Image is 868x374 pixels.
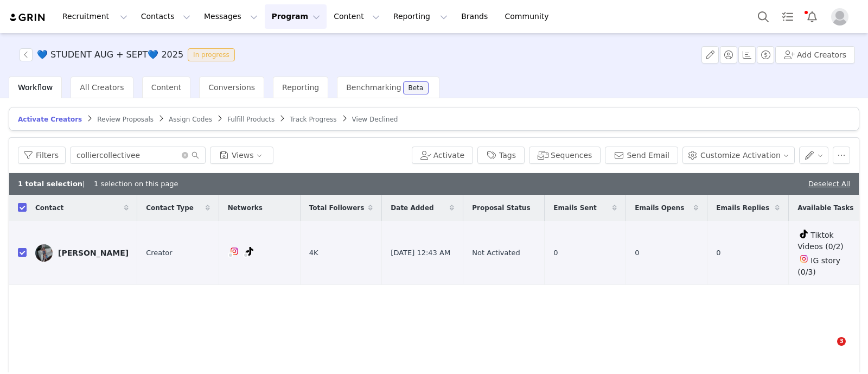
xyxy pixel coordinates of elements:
span: 0 [553,248,558,258]
a: [PERSON_NAME] [35,244,129,262]
span: Date Added [391,203,433,213]
span: Fulfill Products [227,116,275,123]
button: Tags [477,147,525,164]
span: Not Activated [472,248,520,258]
iframe: Intercom live chat [815,337,841,363]
button: Recruitment [56,4,134,29]
a: Brands [455,4,497,29]
button: Profile [825,8,859,26]
input: Search... [70,147,206,164]
span: Proposal Status [472,203,530,213]
b: 1 total selection [18,180,82,188]
button: Content [327,4,386,29]
span: Benchmarking [346,83,401,92]
div: [PERSON_NAME] [58,249,129,257]
i: icon: search [192,151,199,159]
span: View Declined [352,116,398,123]
span: [object Object] [20,48,239,61]
button: Sequences [529,147,601,164]
img: 6c30a488-9e23-4b92-a6fa-1bc5ef8f4a28.jpg [35,244,53,262]
span: Reporting [282,83,319,92]
div: Beta [409,85,424,91]
span: Emails Sent [553,203,596,213]
span: Available Tasks [797,203,853,213]
img: grin logo [9,12,47,23]
h3: 💙 STUDENT AUG + SEPT💙 2025 [37,48,183,61]
button: Program [265,4,327,29]
button: Contacts [135,4,197,29]
span: Conversions [208,83,255,92]
span: Content [151,83,182,92]
span: 4K [309,248,318,258]
span: Total Followers [309,203,365,213]
img: placeholder-profile.jpg [831,8,848,26]
button: Views [210,147,273,164]
button: Customize Activation [682,147,795,164]
span: 0 [716,248,720,258]
span: 0 [635,248,639,258]
span: Workflow [18,83,53,92]
span: Review Proposals [97,116,154,123]
button: Messages [197,4,264,29]
span: Networks [228,203,263,213]
button: Filters [18,147,66,164]
button: Activate [412,147,473,164]
span: 3 [837,337,846,346]
span: Assign Codes [169,116,212,123]
button: Notifications [800,4,824,29]
span: Track Progress [290,116,336,123]
span: Emails Opens [635,203,684,213]
span: Creator [146,248,173,258]
a: Community [499,4,560,29]
span: In progress [188,48,235,61]
div: | 1 selection on this page [18,179,178,189]
span: Tiktok Videos (0/2) [797,231,843,251]
span: Activate Creators [18,116,82,123]
button: Add Creators [775,46,855,64]
span: Contact Type [146,203,194,213]
span: Emails Replies [716,203,769,213]
span: Contact [35,203,63,213]
a: Deselect All [808,180,850,188]
span: All Creators [80,83,124,92]
a: Tasks [776,4,800,29]
button: Search [751,4,775,29]
button: Send Email [605,147,678,164]
button: Reporting [387,4,454,29]
img: instagram.svg [230,247,239,256]
i: icon: close-circle [182,152,188,159]
span: [DATE] 12:43 AM [391,248,450,258]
